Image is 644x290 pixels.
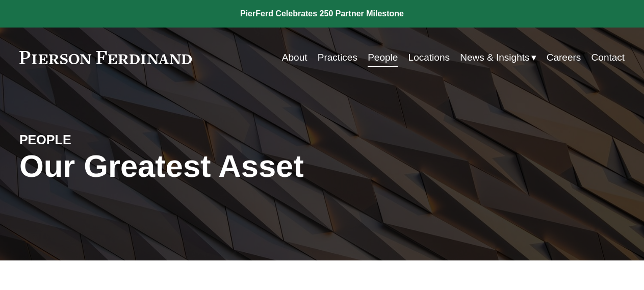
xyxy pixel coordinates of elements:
a: Contact [591,48,625,67]
h1: Our Greatest Asset [19,148,423,184]
a: People [368,48,398,67]
h4: PEOPLE [19,132,171,148]
a: About [282,48,307,67]
a: folder dropdown [460,48,536,67]
span: News & Insights [460,49,529,66]
a: Locations [408,48,450,67]
a: Practices [318,48,357,67]
a: Careers [547,48,581,67]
